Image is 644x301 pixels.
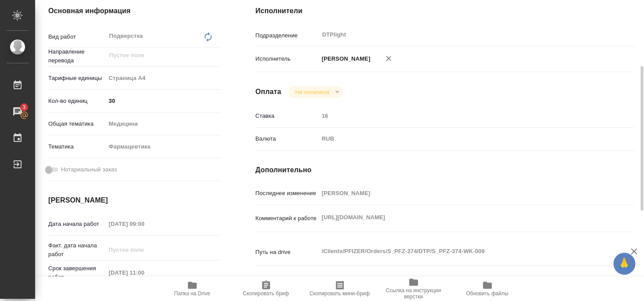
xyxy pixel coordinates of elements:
input: Пустое поле [106,243,183,256]
button: Обновить файлы [450,276,524,301]
p: Подразделение [255,31,319,40]
input: Пустое поле [106,218,183,230]
span: 🙏 [617,254,632,273]
p: Тарифные единицы [48,74,106,83]
button: Удалить исполнителя [379,49,398,68]
p: Исполнитель [255,54,319,63]
p: Общая тематика [48,120,106,128]
p: Комментарий к работе [255,214,319,223]
span: Скопировать мини-бриф [309,290,370,297]
div: Страница А4 [106,71,220,86]
textarea: /Clients/PFIZER/Orders/S_PFZ-374/DTP/S_PFZ-374-WK-009 [319,244,603,259]
div: Медицина [106,116,220,131]
p: Вид работ [48,33,106,41]
div: RUB [319,131,603,146]
h4: Оплата [255,87,281,97]
p: Ставка [255,112,319,120]
a: 3 [2,101,33,123]
div: Фармацевтика [106,139,220,154]
span: 3 [17,103,31,112]
span: Нотариальный заказ [61,165,117,174]
p: Направление перевода [48,47,106,65]
p: Дата начала работ [48,220,106,228]
button: 🙏 [613,253,635,275]
div: Не оплачена [288,86,342,98]
input: ✎ Введи что-нибудь [106,94,220,107]
p: Последнее изменение [255,189,319,198]
input: Пустое поле [319,187,603,199]
span: Папка на Drive [174,290,210,297]
p: Путь на drive [255,248,319,257]
p: Факт. дата начала работ [48,241,106,259]
p: Кол-во единиц [48,97,106,105]
span: Скопировать бриф [243,290,289,297]
button: Скопировать мини-бриф [303,276,377,301]
p: Валюта [255,134,319,143]
h4: Основная информация [48,6,220,16]
button: Не оплачена [292,88,331,96]
p: Тематика [48,142,106,151]
button: Скопировать бриф [229,276,303,301]
h4: Исполнители [255,6,634,16]
span: Обновить файлы [466,290,508,297]
h4: [PERSON_NAME] [48,195,220,206]
input: Пустое поле [319,109,603,122]
input: Пустое поле [106,266,183,279]
p: [PERSON_NAME] [319,54,371,63]
span: Ссылка на инструкции верстки [382,287,445,300]
button: Папка на Drive [155,276,229,301]
button: Ссылка на инструкции верстки [377,276,450,301]
h4: Дополнительно [255,165,634,175]
textarea: [URL][DOMAIN_NAME] [319,210,603,225]
p: Срок завершения работ [48,264,106,282]
input: Пустое поле [108,50,200,61]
